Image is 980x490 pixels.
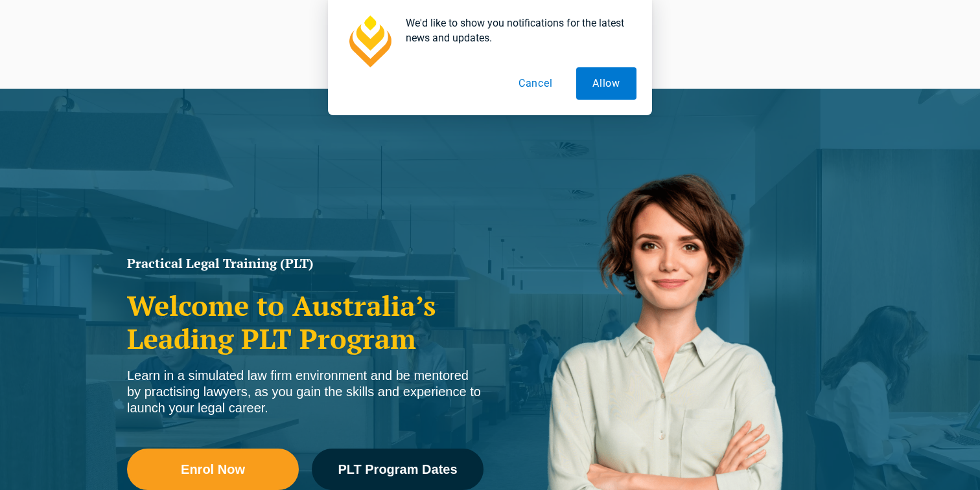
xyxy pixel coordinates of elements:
button: Cancel [502,67,569,100]
div: We'd like to show you notifications for the latest news and updates. [395,16,636,45]
img: notification icon [344,16,395,67]
span: PLT Program Dates [338,463,457,476]
a: PLT Program Dates [312,449,484,490]
a: Enrol Now [127,449,299,490]
h1: Practical Legal Training (PLT) [127,257,484,270]
div: Learn in a simulated law firm environment and be mentored by practising lawyers, as you gain the ... [127,368,484,416]
h2: Welcome to Australia’s Leading PLT Program [127,289,484,355]
button: Allow [576,67,636,100]
span: Enrol Now [181,463,245,476]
